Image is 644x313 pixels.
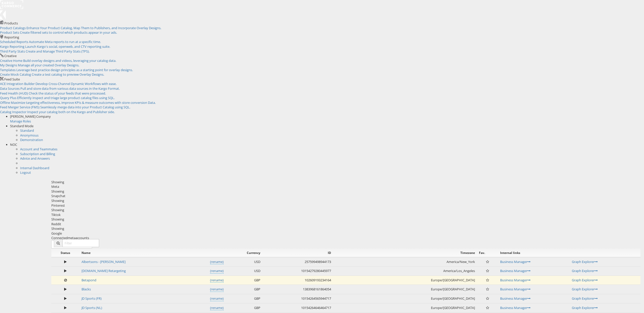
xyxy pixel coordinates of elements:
[333,266,477,276] td: America/Los_Angeles
[82,287,91,291] a: Blacks
[333,285,477,294] td: Europe/[GEOGRAPHIC_DATA]
[51,203,640,208] div: Pinterest
[18,63,79,67] span: Manage all your created Overlay Designs.
[226,294,262,303] td: GBP
[82,296,102,301] a: JD Sports (FR)
[51,236,640,240] div: Connected accounts
[333,294,477,303] td: Europe/[GEOGRAPHIC_DATA]
[262,303,333,312] td: 10154264646464717
[262,294,333,303] td: 10154264565944717
[572,296,598,301] a: Graph Explorer
[17,96,115,100] span: Efficiently inspect and triage large product catalog files using SQL.
[51,208,640,212] div: Showing
[35,81,116,86] span: Develop Cross-Channel Dynamic Workflows with ease.
[62,239,99,247] input: Filter
[27,110,115,114] span: Inspect your catalog both on the Kargo and Publisher side.
[51,231,640,236] div: Google
[4,77,20,81] span: Feed Suite
[226,276,262,285] td: GBP
[500,269,531,273] a: Business Manager
[51,198,640,203] div: Showing
[226,257,262,266] td: USD
[498,249,570,257] th: Internal links
[10,124,33,128] span: Standard Mode
[226,266,262,276] td: USD
[51,189,640,194] div: Showing
[82,305,102,310] a: JD Sports (NL)
[82,269,126,273] a: [DOMAIN_NAME] Retargeting
[210,278,224,283] a: (rename)
[32,72,104,77] span: Create a test catalog to preview Overlay Designs.
[333,276,477,285] td: Europe/[GEOGRAPHIC_DATA]
[20,152,55,156] a: Subscription and Billing
[82,278,96,282] a: Betapond
[11,100,156,105] span: Maximize targeting effectiveness, improve KPIs & measure outcomes with store conversion Data.
[20,133,38,138] a: Anonymous
[262,249,333,257] th: ID
[23,58,116,63] span: Build overlay designs and videos, leveraging your catalog data.
[51,240,92,249] button: ConnectmetaAccounts
[500,296,531,301] a: Business Manager
[572,287,598,291] a: Graph Explorer
[333,303,477,312] td: Europe/[GEOGRAPHIC_DATA]
[226,303,262,312] td: GBP
[79,249,226,257] th: Name
[572,305,598,310] a: Graph Explorer
[20,166,49,170] a: Internal Dashboard
[20,156,50,161] a: Advice and Answers
[4,35,19,39] span: Reporting
[51,217,640,222] div: Showing
[20,86,120,91] span: Pull and store data from various data sources in the Kargo Format.
[572,259,598,264] a: Graph Explorer
[20,138,43,142] a: Demonstration
[4,54,17,58] span: Creative
[226,285,262,294] td: GBP
[500,278,531,282] a: Business Manager
[210,296,224,301] a: (rename)
[210,287,224,292] a: (rename)
[500,287,531,291] a: Business Manager
[333,257,477,266] td: America/New_York
[4,21,18,25] span: Products
[262,266,333,276] td: 10154279280445977
[210,259,224,264] a: (rename)
[51,249,79,257] th: Status
[26,49,90,54] span: Create and Manage Third Party Stats (TPS).
[68,236,75,240] span: meta
[10,114,51,119] span: [PERSON_NAME] Company
[20,30,117,35] span: Create filtered sets to control which products appear in your ads.
[333,249,477,257] th: Timezone
[262,257,333,266] td: 257599498944173
[262,276,333,285] td: 102609193234164
[51,222,640,227] div: Reddit
[210,305,224,310] a: (rename)
[16,68,133,72] span: Leverage best practice design principles as a starting point for overlay designs.
[572,269,598,273] a: Graph Explorer
[262,285,333,294] td: 1383968161864054
[477,249,498,257] th: Fav.
[10,142,17,147] span: NOC
[20,170,31,175] a: Logout
[25,44,110,49] span: Launch Kargo's social, openweb, and CTV reporting suite.
[51,184,640,189] div: Meta
[29,91,106,96] span: Check the status of your feeds that were processed.
[51,180,640,185] div: Showing
[500,259,531,264] a: Business Manager
[51,212,640,217] div: Tiktok
[26,26,161,30] span: Enhance Your Product Catalog, Map Them to Publishers, and Incorporate Overlay Designs.
[226,249,262,257] th: Currency
[51,194,640,198] div: Snapchat
[20,147,57,151] a: Account and Teammates
[82,259,126,264] a: Albertsons - [PERSON_NAME]
[20,128,34,133] a: Standard
[210,269,224,274] a: (rename)
[572,278,598,282] a: Graph Explorer
[500,305,531,310] a: Business Manager
[40,105,130,109] span: Seamlessly merge data into your Product Catalog using SQL.
[29,39,101,44] span: Automate Meta reports to run at a specific time.
[51,226,640,231] div: Showing
[10,119,31,123] a: Manage Roles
